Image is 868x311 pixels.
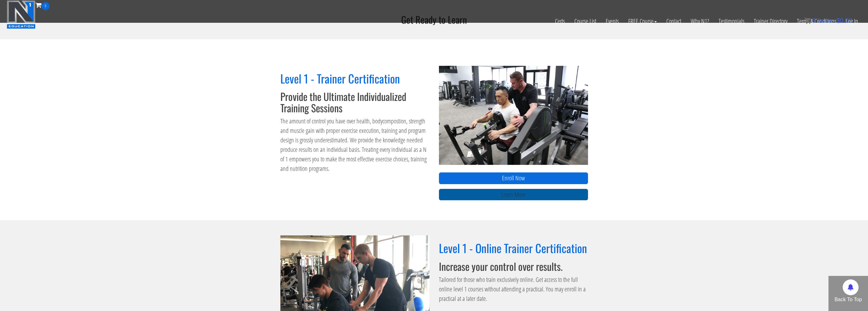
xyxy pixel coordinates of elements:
[836,17,840,24] span: $
[280,72,429,85] h2: Level 1 - Trainer Certification
[439,261,588,272] h3: Increase your control over results.
[280,116,429,173] p: The amount of control you have over health, bodycompostion, strength and muscle gain with proper ...
[836,17,852,24] bdi: 0.00
[828,296,868,303] p: Back To Top
[280,91,429,113] h3: Provide the Ultimate Individualized Training Sessions
[439,66,588,165] img: n1-trainer
[812,17,816,24] span: 0
[36,1,49,9] a: 0
[804,17,811,24] img: icon11.png
[550,10,570,32] a: Certs
[804,17,852,24] a: 0 items: $0.00
[686,10,714,32] a: Why N1?
[714,10,749,32] a: Testimonials
[439,172,588,184] a: Enroll Now
[439,242,588,254] h2: Level 1 - Online Trainer Certification
[42,2,49,10] span: 0
[841,10,863,32] a: Log In
[662,10,686,32] a: Contact
[570,10,601,32] a: Course List
[439,275,588,303] p: Tailored for those who train exclusively online. Get access to the full online level 1 courses wi...
[749,10,792,32] a: Trainer Directory
[818,17,834,24] span: items:
[623,10,662,32] a: FREE Course
[439,189,588,201] a: Learn More
[7,0,36,29] img: n1-education
[601,10,623,32] a: Events
[792,10,841,32] a: Terms & Conditions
